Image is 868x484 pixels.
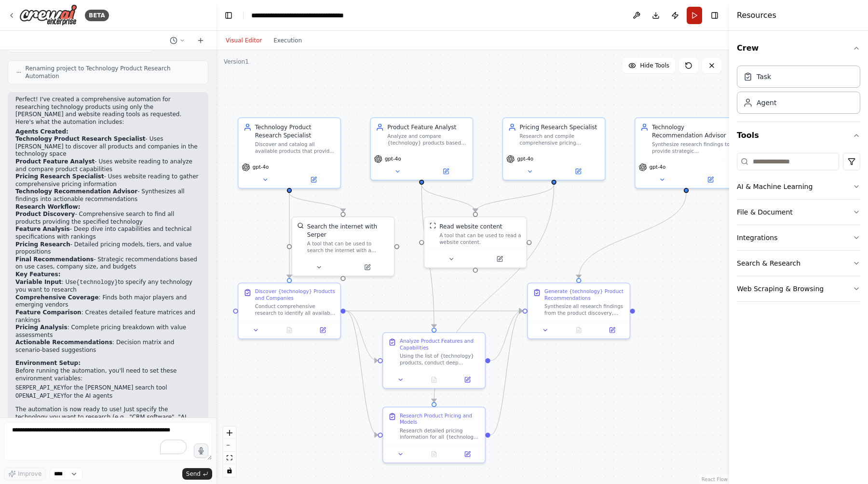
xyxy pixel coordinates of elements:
span: gpt-4o [253,164,269,171]
strong: Pricing Research Specialist [15,173,104,180]
div: Generate {technology} Product Recommendations [544,288,624,301]
div: Analyze Product Features and Capabilities [400,338,480,351]
span: Renaming project to Technology Product Research Automation [26,65,200,80]
li: - Strategic recommendations based on use cases, company size, and budgets [15,256,201,271]
strong: Product Discovery [15,211,75,217]
div: ScrapeWebsiteToolRead website contentA tool that can be used to read a website content. [424,216,527,268]
span: Improve [18,470,41,478]
button: Open in side panel [344,262,391,272]
button: Hide right sidebar [708,9,721,22]
p: Before running the automation, you'll need to set these environment variables: [15,367,201,382]
g: Edge from 3b09dee0-1996-4876-9028-8c87291850ff to 427b5ae4-099e-4c18-b30b-23a6567b4399 [418,185,480,212]
div: A tool that can be used to read a website content. [439,232,521,245]
div: Synthesize all research findings from the product discovery, feature analysis, and pricing resear... [544,303,624,316]
button: Open in side panel [476,254,523,264]
button: fit view [223,452,236,464]
div: Search the internet with Serper [307,222,389,239]
div: Research Product Pricing and Models [400,412,480,425]
strong: Product Feature Analyst [15,158,95,165]
div: Product Feature AnalystAnalyze and compare {technology} products based on their capabilities, fea... [370,117,473,180]
a: React Flow attribution [702,477,728,482]
div: Technology Product Research SpecialistDiscover and catalog all available products that provide {t... [238,117,341,188]
div: Technology Recommendation Advisor [652,123,732,139]
h4: Resources [737,10,776,21]
code: {technology} [76,279,118,286]
div: Tools [737,149,860,309]
span: Send [186,470,201,478]
div: Synthesize research findings to provide strategic recommendations for {technology} products based... [652,141,732,154]
li: - Uses [PERSON_NAME] to discover all products and companies in the technology space [15,135,201,158]
g: Edge from 3b09dee0-1996-4876-9028-8c87291850ff to 9690d08f-fd1e-4a62-a058-539e6c4a7312 [418,185,438,328]
g: Edge from ed1bbb00-e32c-45b0-ba17-9dabe9058d39 to 1cbc7f00-4ae1-496d-938a-f89a2650c05b [490,307,523,439]
span: gpt-4o [517,156,533,162]
button: Crew [737,35,860,62]
button: Click to speak your automation idea [194,444,208,458]
div: Read website content [439,222,502,230]
button: No output available [417,449,452,459]
div: Agent [757,98,776,108]
button: zoom out [223,439,236,452]
button: File & Document [737,200,860,225]
g: Edge from b3a959dc-406b-4eca-8140-8571eef70078 to 6d1c19fe-bfe4-41e5-bd54-9fd98bba3509 [285,193,347,212]
strong: Final Recommendations [15,256,94,263]
strong: Comprehensive Coverage [15,294,99,301]
div: Research detailed pricing information for all {technology} products identified. Visit company web... [400,427,480,440]
button: toggle interactivity [223,464,236,477]
button: Open in side panel [290,175,337,185]
button: AI & Machine Learning [737,174,860,199]
g: Edge from f487c813-42ab-4406-b5b3-297629cb15c7 to 427b5ae4-099e-4c18-b30b-23a6567b4399 [471,185,558,212]
button: No output available [561,325,597,336]
button: Open in side panel [422,166,469,176]
div: Technology Recommendation AdvisorSynthesize research findings to provide strategic recommendation... [635,117,738,188]
div: Technology Product Research Specialist [255,123,335,139]
div: Using the list of {technology} products, conduct deep analysis of each product's features, capabi... [400,353,480,366]
g: Edge from f487c813-42ab-4406-b5b3-297629cb15c7 to ed1bbb00-e32c-45b0-ba17-9dabe9058d39 [430,185,558,402]
div: Crew [737,62,860,121]
button: Switch to previous chat [166,35,189,46]
div: Task [757,72,771,81]
div: Discover and catalog all available products that provide {technology} capabilities, identifying t... [255,141,335,154]
li: - Synthesizes all findings into actionable recommendations [15,188,201,203]
button: Improve [4,468,46,480]
strong: Feature Comparison [15,309,81,316]
div: React Flow controls [223,427,236,477]
li: - Uses website reading to gather comprehensive pricing information [15,173,201,188]
div: Research and compile comprehensive pricing information for {technology} products, including subsc... [520,133,600,146]
button: Open in side panel [687,175,734,185]
li: - Comprehensive search to find all products providing the specified technology [15,211,201,226]
div: BETA [85,10,109,21]
g: Edge from b3a959dc-406b-4eca-8140-8571eef70078 to 72d0f3d5-9bd3-4bf3-8f35-944edef315ed [285,193,293,278]
g: Edge from 72d0f3d5-9bd3-4bf3-8f35-944edef315ed to 9690d08f-fd1e-4a62-a058-539e6c4a7312 [346,307,378,364]
button: No output available [272,325,307,336]
code: OPENAI_API_KEY [15,393,64,400]
button: Tools [737,122,860,149]
div: SerperDevToolSearch the internet with SerperA tool that can be used to search the internet with a... [291,216,394,276]
button: Send [182,468,212,480]
button: Open in side panel [453,449,482,459]
img: ScrapeWebsiteTool [430,222,436,229]
div: Analyze Product Features and CapabilitiesUsing the list of {technology} products, conduct deep an... [382,332,486,389]
strong: Pricing Analysis [15,324,68,331]
button: Hide left sidebar [222,9,235,22]
g: Edge from 2f7fbaf9-9fca-4d10-ac89-ce21997cebc3 to 1cbc7f00-4ae1-496d-938a-f89a2650c05b [575,193,691,278]
div: Version 1 [224,58,249,66]
div: Discover {technology} Products and Companies [255,288,335,301]
strong: Variable Input [15,279,62,285]
img: SerperDevTool [297,222,304,229]
p: The automation is now ready to use! Just specify the technology you want to research (e.g., "CRM ... [15,406,201,444]
p: Perfect! I've created a comprehensive automation for researching technology products using only t... [15,96,201,126]
span: gpt-4o [385,156,401,162]
button: Execution [268,35,308,46]
strong: Technology Recommendation Advisor [15,188,137,195]
li: for the AI agents [15,392,201,401]
button: Web Scraping & Browsing [737,276,860,301]
div: Analyze and compare {technology} products based on their capabilities, features, and technical sp... [387,133,467,146]
g: Edge from 72d0f3d5-9bd3-4bf3-8f35-944edef315ed to 1cbc7f00-4ae1-496d-938a-f89a2650c05b [346,307,523,315]
button: Search & Research [737,251,860,276]
div: Pricing Research SpecialistResearch and compile comprehensive pricing information for {technology... [502,117,606,180]
div: Generate {technology} Product RecommendationsSynthesize all research findings from the product di... [527,282,630,339]
li: : Complete pricing breakdown with value assessments [15,324,201,339]
strong: Key Features: [15,271,60,278]
span: Hide Tools [640,62,669,69]
strong: Pricing Research [15,241,70,248]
